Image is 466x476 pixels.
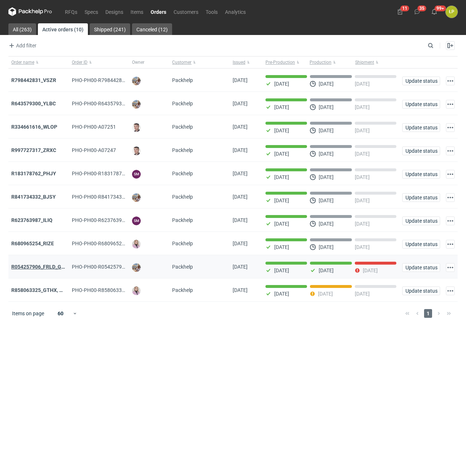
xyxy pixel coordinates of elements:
span: Items on page [12,310,44,317]
button: 35 [411,6,423,17]
p: [DATE] [319,174,334,180]
span: Update status [405,242,437,247]
a: R997727317_ZRXC [11,147,56,153]
button: Update status [402,193,440,202]
span: PHO-PH00-R841734332_BJSY [72,194,142,200]
span: PHO-PH00-R183178762_PHJY [72,171,143,176]
a: R841734332_BJSY [11,194,56,200]
img: Michał Palasek [132,263,141,272]
button: Update status [402,123,440,132]
a: R643579300_YLBC [11,101,56,106]
figcaption: SM [132,170,141,179]
p: [DATE] [355,81,370,87]
button: Update status [402,100,440,109]
p: [DATE] [355,198,370,203]
span: Packhelp [172,241,193,246]
p: [DATE] [274,268,289,273]
img: Michał Palasek [132,77,141,85]
a: Items [127,7,147,16]
span: 15/09/2025 [233,171,248,176]
p: [DATE] [319,104,334,110]
a: Customers [170,7,202,16]
span: Issued [233,59,245,65]
span: PHO-PH00-R643579300_YLBC [72,101,142,106]
a: R183178762_PHJY [11,171,56,176]
a: R798442831_VSZR [11,77,56,83]
button: Shipment [354,56,399,68]
span: Order ID [72,59,88,65]
span: PHO-PH00-R798442831_VSZR [72,77,142,83]
p: [DATE] [355,291,370,297]
a: Active orders (10) [38,23,88,35]
span: Add filter [7,41,36,50]
img: Maciej Sikora [132,147,141,155]
a: Shipped (241) [90,23,130,35]
span: Update status [405,195,437,200]
span: 05/09/2025 [233,241,248,246]
strong: R680965254_RIZE [11,241,54,246]
a: Analytics [221,7,249,16]
a: Tools [202,7,221,16]
span: Packhelp [172,264,193,270]
button: Order name [8,56,69,68]
span: Packhelp [172,287,193,293]
span: 1 [424,309,432,318]
div: 60 [49,308,73,319]
button: Update status [402,286,440,295]
button: Actions [446,100,455,109]
p: [DATE] [274,174,289,180]
a: Orders [147,7,170,16]
span: Update status [405,148,437,153]
button: Production [308,56,354,68]
span: Update status [405,288,437,293]
span: Update status [405,78,437,83]
p: [DATE] [355,244,370,250]
p: [DATE] [274,151,289,157]
a: R623763987_ILIQ [11,217,53,223]
span: Packhelp [172,77,193,83]
span: 19/09/2025 [233,124,248,130]
img: Michał Palasek [132,193,141,202]
p: [DATE] [274,244,289,250]
span: Order name [11,59,34,65]
button: Actions [446,286,455,295]
button: Actions [446,216,455,225]
button: Update status [402,263,440,272]
button: Update status [402,147,440,155]
img: Michał Palasek [132,100,141,109]
a: R054257906_FRLD_GMZJ_SABM [11,264,88,270]
span: PHO-PH00-R623763987_ILIQ [72,217,139,223]
span: Update status [405,102,437,107]
button: Actions [446,147,455,155]
span: 18/09/2025 [233,147,248,153]
button: Issued [230,56,263,68]
span: Packhelp [172,217,193,223]
img: Klaudia Wiśniewska [132,240,141,249]
svg: Packhelp Pro [8,7,52,16]
figcaption: SM [132,216,141,225]
span: Pre-Production [265,59,295,65]
span: Packhelp [172,171,193,176]
span: Customer [172,59,191,65]
span: Packhelp [172,101,193,106]
span: 11/09/2025 [233,217,248,223]
button: 11 [394,6,406,17]
p: [DATE] [355,128,370,133]
p: [DATE] [274,291,289,297]
a: RFQs [61,7,81,16]
p: [DATE] [318,291,333,297]
p: [DATE] [355,174,370,180]
div: Łukasz Postawa [446,6,458,18]
p: [DATE] [319,221,334,227]
p: [DATE] [274,198,289,203]
button: ŁP [446,6,458,18]
span: Packhelp [172,194,193,200]
p: [DATE] [363,268,378,273]
p: [DATE] [319,81,334,87]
